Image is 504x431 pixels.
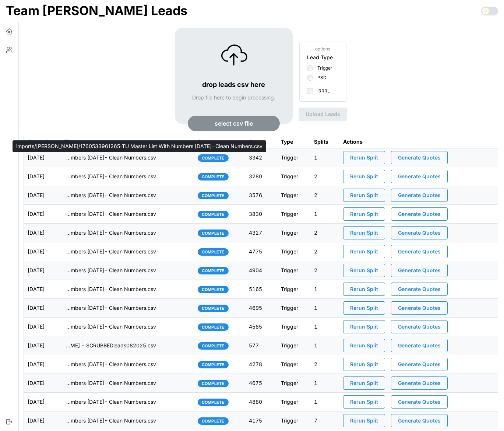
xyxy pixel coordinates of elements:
[343,151,385,164] button: Rerun Split
[202,230,225,236] span: complete
[277,336,310,355] td: Trigger
[398,377,441,389] span: Generate Quotes
[277,135,310,148] th: Type
[398,245,441,258] span: Generate Quotes
[24,167,61,186] td: [DATE]
[245,224,277,242] td: 4327
[343,264,385,277] button: Rerun Split
[24,393,61,411] td: [DATE]
[307,46,339,53] span: options
[245,374,277,393] td: 4675
[391,358,448,371] button: Generate Quotes
[310,355,339,374] td: 2
[245,299,277,318] td: 4695
[24,411,61,430] td: [DATE]
[350,227,378,239] span: Rerun Split
[398,339,441,352] span: Generate Quotes
[310,186,339,205] td: 2
[398,414,441,427] span: Generate Quotes
[343,414,385,427] button: Rerun Split
[24,318,61,336] td: [DATE]
[310,280,339,299] td: 1
[350,283,378,295] span: Rerun Split
[64,398,156,406] p: imports/[PERSON_NAME]/1759153699897-TU Master List With Numbers [DATE]- Clean Numbers.csv
[350,302,378,314] span: Rerun Split
[202,380,225,387] span: complete
[398,302,441,314] span: Generate Quotes
[24,336,61,355] td: [DATE]
[24,299,61,318] td: [DATE]
[343,189,385,202] button: Rerun Split
[391,189,448,202] button: Generate Quotes
[245,167,277,186] td: 3280
[64,210,156,218] p: imports/[PERSON_NAME]/1760095654245-TU Master List With Numbers [DATE]- Clean Numbers.csv
[391,376,448,390] button: Generate Quotes
[391,339,448,352] button: Generate Quotes
[313,88,330,94] label: IRRRL
[310,374,339,393] td: 1
[202,361,225,368] span: complete
[339,135,498,148] th: Actions
[277,148,310,167] td: Trigger
[310,261,339,280] td: 2
[350,396,378,408] span: Rerun Split
[398,189,441,202] span: Generate Quotes
[245,186,277,205] td: 3576
[64,304,156,312] p: imports/[PERSON_NAME]/1759501758290-TU Master List With Numbers [DATE]- Clean Numbers.csv
[24,135,61,148] th: Created
[277,318,310,336] td: Trigger
[343,395,385,409] button: Rerun Split
[391,301,448,315] button: Generate Quotes
[350,339,378,352] span: Rerun Split
[277,205,310,224] td: Trigger
[343,301,385,315] button: Rerun Split
[64,229,156,236] p: imports/[PERSON_NAME]/1760014433033-TU Master List With Numbers [DATE]- Clean Numbers.csv
[277,261,310,280] td: Trigger
[277,355,310,374] td: Trigger
[202,211,225,218] span: complete
[310,318,339,336] td: 1
[391,151,448,164] button: Generate Quotes
[391,170,448,183] button: Generate Quotes
[310,393,339,411] td: 1
[64,154,156,161] p: imports/[PERSON_NAME]/1760533961265-TU Master List With Numbers [DATE]- Clean Numbers.csv
[343,207,385,221] button: Rerun Split
[391,320,448,333] button: Generate Quotes
[60,135,194,148] th: File
[398,358,441,371] span: Generate Quotes
[24,261,61,280] td: [DATE]
[391,395,448,409] button: Generate Quotes
[343,339,385,352] button: Rerun Split
[398,264,441,277] span: Generate Quotes
[391,245,448,258] button: Generate Quotes
[245,355,277,374] td: 4278
[277,186,310,205] td: Trigger
[277,167,310,186] td: Trigger
[398,208,441,220] span: Generate Quotes
[350,189,378,202] span: Rerun Split
[343,226,385,239] button: Rerun Split
[6,3,187,19] h1: Team [PERSON_NAME] Leads
[245,135,277,148] th: Count
[64,267,156,274] p: imports/[PERSON_NAME]/1759846466550-TU Master List With Numbers [DATE]- Clean Numbers.csv
[350,320,378,333] span: Rerun Split
[245,411,277,430] td: 4175
[24,224,61,242] td: [DATE]
[310,167,339,186] td: 2
[398,151,441,164] span: Generate Quotes
[245,205,277,224] td: 3830
[194,135,246,148] th: Status
[202,192,225,199] span: complete
[310,242,339,261] td: 2
[24,148,61,167] td: [DATE]
[310,411,339,430] td: 7
[277,224,310,242] td: Trigger
[202,343,225,349] span: complete
[245,336,277,355] td: 577
[277,393,310,411] td: Trigger
[202,418,225,424] span: complete
[310,148,339,167] td: 1
[215,116,253,131] span: select csv file
[64,173,156,180] p: imports/[PERSON_NAME]/1760451868196-TU Master List With Numbers [DATE]- Clean Numbers.csv
[343,320,385,333] button: Rerun Split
